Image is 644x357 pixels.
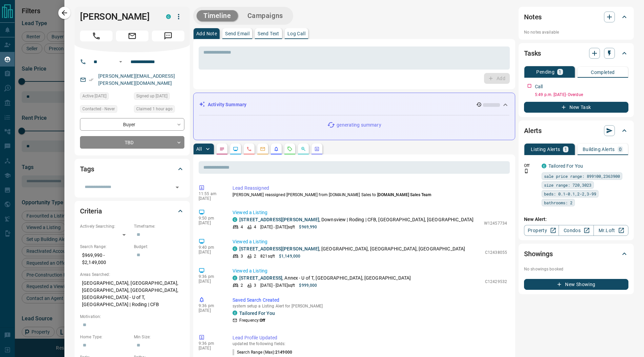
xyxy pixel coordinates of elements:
[199,216,222,221] p: 9:50 pm
[337,121,381,129] p: generating summary
[219,146,225,152] svg: Notes
[233,192,507,198] p: [PERSON_NAME] reassigned [PERSON_NAME] from [DOMAIN_NAME] Sales to
[80,278,184,310] p: [GEOGRAPHIC_DATA], [GEOGRAPHIC_DATA], [GEOGRAPHIC_DATA], [GEOGRAPHIC_DATA], [GEOGRAPHIC_DATA] - U...
[254,282,256,288] p: 3
[559,70,561,74] p: 1
[524,279,628,290] button: New Showing
[80,334,130,340] p: Home Type:
[199,346,222,351] p: [DATE]
[287,31,305,36] p: Log Call
[524,125,542,136] h2: Alerts
[233,334,507,341] p: Lead Profile Updated
[241,224,243,230] p: 4
[524,123,628,139] div: Alerts
[485,279,507,285] p: C12429532
[134,223,184,229] p: Timeframe:
[524,225,559,236] a: Property
[199,245,222,250] p: 9:40 pm
[134,92,184,102] div: Sun Nov 10 2019
[199,191,222,196] p: 11:55 am
[80,250,130,268] p: $969,990 - $2,149,000
[117,58,125,66] button: Open
[544,199,572,206] span: bathrooms: 2
[80,203,184,219] div: Criteria
[199,250,222,255] p: [DATE]
[80,314,184,320] p: Motivation:
[239,311,275,316] a: Tailored For You
[233,146,238,152] svg: Lead Browsing Activity
[80,92,130,102] div: Fri Oct 10 2025
[199,279,222,284] p: [DATE]
[287,146,293,152] svg: Requests
[258,31,279,36] p: Send Text
[484,220,507,226] p: W12457734
[239,275,282,281] a: [STREET_ADDRESS]
[542,164,546,168] div: condos.ca
[173,183,182,192] button: Open
[260,253,275,259] p: 821 sqft
[548,163,583,169] a: Tailored For You
[593,225,628,236] a: Mr.Loft
[524,9,628,25] div: Notes
[136,106,173,112] span: Claimed 1 hour ago
[233,185,507,192] p: Lead Reassigned
[134,105,184,115] div: Tue Oct 14 2025
[254,253,256,259] p: 2
[80,244,130,250] p: Search Range:
[134,334,184,340] p: Min Size:
[80,31,113,41] span: Call
[524,163,538,169] p: Off
[377,192,431,197] span: [DOMAIN_NAME] Sales Team
[199,341,222,346] p: 9:36 pm
[80,223,130,229] p: Actively Searching:
[299,282,317,288] p: $999,000
[239,217,319,222] a: [STREET_ADDRESS][PERSON_NAME]
[80,164,94,174] h2: Tags
[524,29,628,35] p: No notes available
[241,10,290,21] button: Campaigns
[299,224,317,230] p: $969,990
[241,282,243,288] p: 2
[524,45,628,61] div: Tasks
[279,253,300,259] p: $1,149,000
[619,147,622,152] p: 0
[254,224,256,230] p: 4
[536,70,555,74] p: Pending
[80,271,184,278] p: Areas Searched:
[233,217,237,222] div: condos.ca
[301,146,306,152] svg: Opportunities
[239,216,474,223] p: , Downsview | Roding | CFB, [GEOGRAPHIC_DATA], [GEOGRAPHIC_DATA]
[524,248,553,259] h2: Showings
[89,77,94,82] svg: Email Verified
[535,92,628,98] p: 5:49 p.m. [DATE] - Overdue
[199,196,222,201] p: [DATE]
[233,304,507,308] p: system setup a Listing Alert for [PERSON_NAME]
[82,93,106,99] span: Active [DATE]
[208,101,246,108] p: Activity Summary
[199,221,222,225] p: [DATE]
[233,349,292,355] p: Search Range (Max) :
[196,147,202,151] p: All
[260,224,295,230] p: [DATE] - [DATE] sqft
[239,317,265,323] p: Frequency:
[260,318,265,323] strong: Off
[535,83,543,90] p: Call
[199,303,222,308] p: 9:36 pm
[260,282,295,288] p: [DATE] - [DATE] sqft
[233,276,237,280] div: condos.ca
[199,98,509,111] div: Activity Summary
[485,249,507,256] p: C12438055
[166,14,171,19] div: condos.ca
[197,10,238,21] button: Timeline
[544,190,596,197] span: beds: 0.1-0.1,2-2,3-99
[80,136,184,149] div: TBD
[80,118,184,131] div: Buyer
[314,146,320,152] svg: Agent Actions
[136,93,167,99] span: Signed up [DATE]
[233,246,237,251] div: condos.ca
[233,267,507,275] p: Viewed a Listing
[274,146,279,152] svg: Listing Alerts
[531,147,560,152] p: Listing Alerts
[524,169,529,173] svg: Push Notification Only
[233,209,507,216] p: Viewed a Listing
